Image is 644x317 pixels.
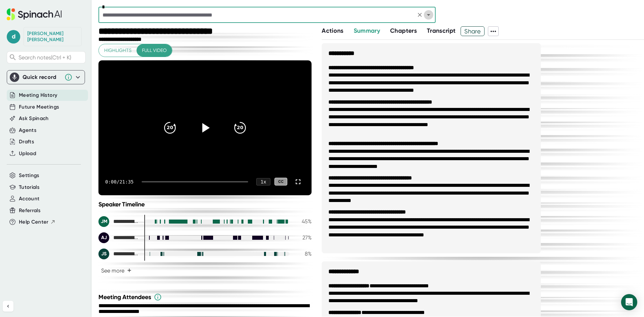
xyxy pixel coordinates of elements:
[10,70,82,84] div: Quick record
[98,232,109,243] div: AJ
[19,138,34,146] button: Drafts
[23,74,61,81] div: Quick record
[427,26,456,35] button: Transcript
[19,91,57,99] button: Meeting History
[461,25,484,37] span: Share
[19,172,39,179] button: Settings
[256,178,270,185] div: 1 x
[19,103,59,111] button: Future Meetings
[390,26,417,35] button: Chapters
[424,10,433,20] button: Open
[98,265,134,277] button: See more+
[621,294,637,310] div: Open Intercom Messenger
[105,179,134,184] div: 0:00 / 21:35
[142,46,167,55] span: Full video
[127,268,131,273] span: +
[322,27,343,34] span: Actions
[98,216,139,227] div: Jordan Mcknight
[98,249,109,259] div: JS
[98,201,312,208] div: Speaker Timeline
[19,195,39,203] button: Account
[295,234,312,241] div: 27 %
[27,31,78,42] div: David Nava
[19,150,36,157] button: Upload
[7,30,20,44] span: d
[99,44,137,57] button: Highlights
[19,54,84,61] span: Search notes (Ctrl + K)
[98,249,139,259] div: Jeff Schauble
[427,27,456,34] span: Transcript
[19,183,39,191] button: Tutorials
[98,293,313,301] div: Meeting Attendees
[322,26,343,35] button: Actions
[461,26,485,36] button: Share
[354,26,380,35] button: Summary
[3,301,13,312] button: Collapse sidebar
[98,232,139,243] div: Ashley Geyer Jones
[390,27,417,34] span: Chapters
[98,216,109,227] div: JM
[19,207,40,214] button: Referrals
[19,218,56,226] button: Help Center
[274,178,287,185] div: CC
[137,44,172,57] button: Full video
[415,10,425,20] button: Clear
[104,46,131,55] span: Highlights
[295,218,312,225] div: 45 %
[19,126,36,134] button: Agents
[295,251,312,257] div: 8 %
[19,115,49,122] button: Ask Spinach
[19,218,49,226] span: Help Center
[354,27,380,34] span: Summary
